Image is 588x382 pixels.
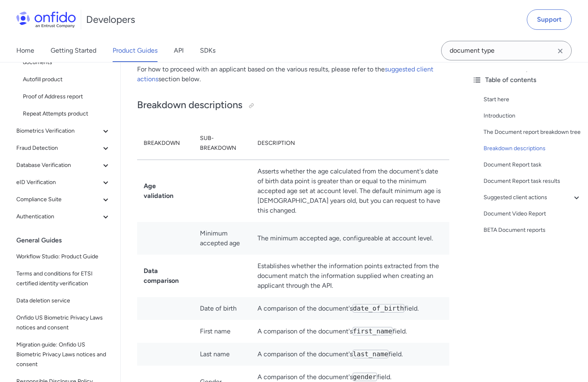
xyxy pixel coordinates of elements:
a: Proof of Address report [20,89,114,105]
a: Introduction [484,111,581,121]
button: Authentication [13,209,114,225]
td: Last name [193,343,251,366]
a: Breakdown descriptions [484,144,581,153]
code: gender [353,373,377,381]
span: Migration guide: Onfido US Biometric Privacy Laws notices and consent [16,340,111,369]
span: Repeat Attempts product [23,109,111,119]
p: For how to proceed with an applicant based on the various results, please refer to the section be... [137,64,449,84]
button: Database Verification [13,157,114,173]
span: Workflow Studio: Product Guide [16,252,111,262]
span: Authentication [16,212,101,222]
button: eID Verification [13,174,114,191]
a: Migration guide: Onfido US Biometric Privacy Laws notices and consent [13,337,114,373]
a: SDKs [200,39,215,62]
th: Description [251,127,449,160]
td: Asserts whether the age calculated from the document's date of birth data point is greater than o... [251,160,449,222]
h2: Breakdown descriptions [137,98,449,112]
td: Minimum accepted age [193,222,251,255]
a: Support [527,9,572,30]
button: Biometrics Verification [13,123,114,139]
td: A comparison of the document's field. [251,343,449,366]
a: Start here [484,95,581,104]
span: Database Verification [16,160,101,170]
code: date_of_birth [353,304,404,313]
a: BETA Document reports [484,225,581,235]
th: Sub-breakdown [193,127,251,160]
td: Date of birth [193,297,251,320]
a: The Document report breakdown tree [484,127,581,137]
span: Biometrics Verification [16,126,101,136]
a: Suggested client actions [484,193,581,202]
h1: Developers [86,13,135,26]
span: Compliance Suite [16,195,101,204]
strong: Data comparison [144,267,179,284]
a: Repeat Attempts product [20,106,114,122]
a: Data deletion service [13,293,114,309]
th: Breakdown [137,127,193,160]
a: Workflow Studio: Product Guide [13,249,114,265]
span: eID Verification [16,178,101,187]
a: API [174,39,184,62]
td: First name [193,320,251,343]
strong: Age validation [144,182,173,200]
td: A comparison of the document's field. [251,297,449,320]
code: last_name [353,350,389,358]
button: Compliance Suite [13,191,114,208]
a: Terms and conditions for ETSI certified identity verification [13,266,114,292]
img: Onfido Logo [16,11,76,28]
td: The minimum accepted age, configureable at account level. [251,222,449,255]
td: Establishes whether the information points extracted from the document match the information supp... [251,255,449,297]
a: Home [16,39,34,62]
span: Autofill product [23,75,111,84]
span: Fraud Detection [16,143,101,153]
svg: Clear search field button [555,46,565,56]
a: Autofill product [20,71,114,88]
span: Terms and conditions for ETSI certified identity verification [16,269,111,289]
div: General Guides [16,232,117,249]
a: Document Report task [484,160,581,170]
a: Product Guides [113,39,158,62]
span: Proof of Address report [23,92,111,102]
a: Document Report task results [484,176,581,186]
a: Onfido US Biometric Privacy Laws notices and consent [13,310,114,336]
button: Fraud Detection [13,140,114,156]
input: Onfido search input field [441,41,572,60]
a: Document Video Report [484,209,581,219]
code: first_name [353,327,393,335]
a: Getting Started [51,39,96,62]
span: Data deletion service [16,296,111,306]
td: A comparison of the document's field. [251,320,449,343]
div: Table of contents [472,75,581,85]
a: suggested client actions [137,65,433,83]
span: Onfido US Biometric Privacy Laws notices and consent [16,313,111,333]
